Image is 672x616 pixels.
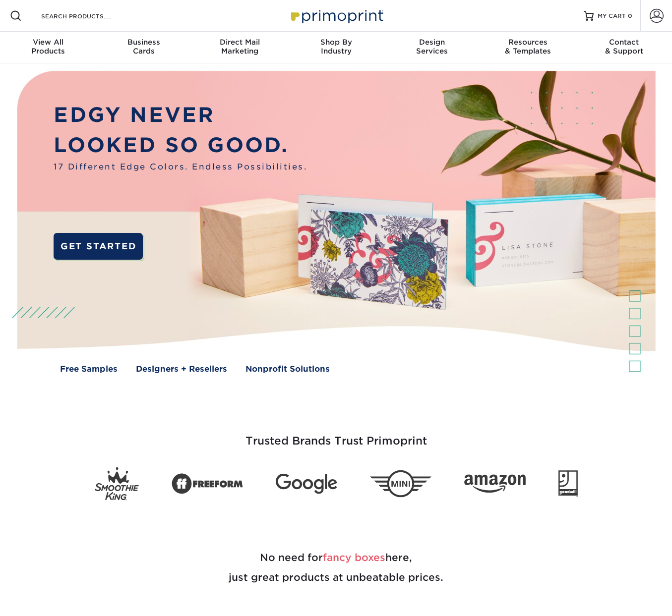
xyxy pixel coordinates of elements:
[288,38,384,56] div: Industry
[192,32,288,63] a: Direct MailMarketing
[192,38,288,56] div: Marketing
[576,38,672,56] div: & Support
[40,10,137,22] input: SEARCH PRODUCTS.....
[54,233,142,260] a: GET STARTED
[384,32,480,63] a: DesignServices
[598,12,626,20] span: MY CART
[384,38,480,56] div: Services
[95,467,139,501] img: Smoothie King
[287,5,386,26] img: Primoprint
[288,32,384,63] a: Shop ByIndustry
[96,38,192,56] div: Cards
[384,38,480,47] span: Design
[576,32,672,63] a: Contact& Support
[46,524,626,611] h2: No need for here, just great products at unbeatable prices.
[288,38,384,47] span: Shop By
[192,38,288,47] span: Direct Mail
[46,411,626,459] h3: Trusted Brands Trust Primoprint
[276,473,337,494] img: Google
[60,363,118,375] a: Free Samples
[370,470,431,498] img: Mini
[628,12,632,19] span: 0
[136,363,227,375] a: Designers + Resellers
[480,32,576,63] a: Resources& Templates
[96,32,192,63] a: BusinessCards
[558,470,578,497] img: Goodwill
[172,468,243,500] img: Freeform
[54,130,307,161] p: LOOKED SO GOOD.
[576,38,672,47] span: Contact
[96,38,192,47] span: Business
[323,552,385,563] span: fancy boxes
[480,38,576,56] div: & Templates
[480,38,576,47] span: Resources
[54,100,307,130] p: EDGY NEVER
[245,363,330,375] a: Nonprofit Solutions
[54,161,307,172] span: 17 Different Edge Colors. Endless Possibilities.
[464,474,526,493] img: Amazon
